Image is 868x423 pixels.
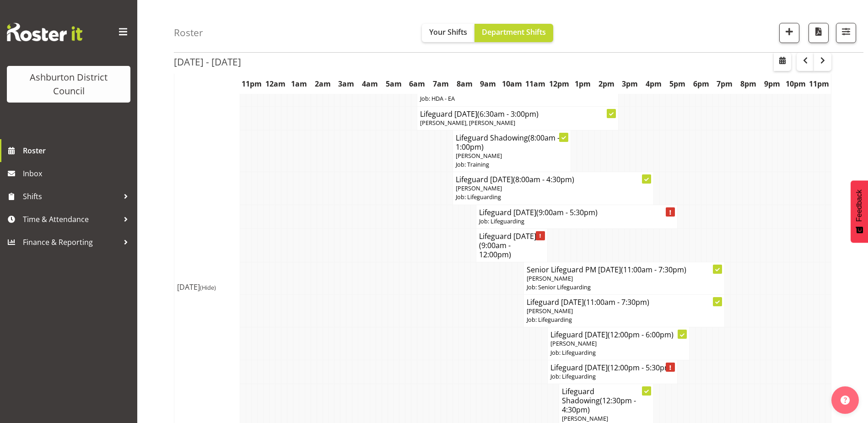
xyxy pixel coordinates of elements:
button: Add a new shift [779,23,799,43]
span: Time & Attendance [23,212,119,226]
th: 1am [287,73,311,94]
th: 9pm [760,73,784,94]
span: (12:00pm - 5:30pm) [608,363,674,373]
div: Ashburton District Council [16,70,121,98]
h4: Lifeguard [DATE] [479,208,674,217]
span: (8:00am - 1:00pm) [456,133,560,152]
th: 7pm [713,73,737,94]
h4: Lifeguard [DATE] [456,175,651,184]
span: [PERSON_NAME] [456,152,502,160]
h4: Lifeguard Shadowing [456,133,568,152]
span: [PERSON_NAME] [527,274,573,282]
th: 4pm [642,73,666,94]
p: Job: HDA - EA [420,94,615,103]
button: Select a specific date within the roster. [774,53,791,71]
span: Roster [23,144,133,157]
th: 12am [264,73,287,94]
th: 10am [500,73,524,94]
span: Your Shifts [429,27,467,37]
span: Department Shifts [482,27,546,37]
p: Job: Training [456,160,568,169]
span: (9:00am - 5:30pm) [536,207,598,217]
span: [PERSON_NAME] [562,414,608,423]
h4: Lifeguard [DATE] [479,232,544,259]
span: (11:00am - 7:30pm) [621,265,686,275]
th: 3pm [618,73,642,94]
span: Shifts [23,190,119,203]
span: (12:00pm - 6:00pm) [608,330,674,340]
span: [PERSON_NAME] [550,339,597,347]
p: Job: Senior Lifeguarding [527,283,722,292]
th: 3am [334,73,358,94]
p: Job: Lifeguarding [550,372,674,381]
h4: Senior Lifeguard PM [DATE] [527,265,722,274]
span: (8:00am - 4:30pm) [513,174,574,184]
th: 1pm [571,73,595,94]
button: Filter Shifts [836,23,856,43]
img: help-xxl-2.png [841,396,850,405]
p: Job: Lifeguarding [550,348,686,357]
span: (6:30am - 3:00pm) [477,109,539,119]
span: (11:00am - 7:30pm) [584,297,649,307]
th: 5pm [665,73,689,94]
span: (Hide) [200,283,216,292]
span: Finance & Reporting [23,235,119,249]
button: Feedback - Show survey [851,180,868,243]
h4: Lifeguard Shadowing [562,387,651,414]
th: 8pm [737,73,760,94]
button: Department Shifts [474,24,553,42]
span: Inbox [23,167,133,180]
th: 4am [358,73,382,94]
p: Job: Lifeguarding [527,315,722,324]
th: 7am [429,73,453,94]
h4: Lifeguard [DATE] [550,363,674,372]
th: 10pm [784,73,808,94]
th: 12pm [547,73,571,94]
span: (9:00am - 12:00pm) [479,240,511,260]
th: 11pm [808,73,831,94]
h4: Lifeguard [DATE] [420,109,615,119]
p: Job: Lifeguarding [479,217,674,226]
button: Download a PDF of the roster according to the set date range. [809,23,829,43]
button: Your Shifts [422,24,474,42]
p: Job: Lifeguarding [456,193,651,201]
th: 5am [382,73,405,94]
th: 9am [476,73,500,94]
th: 6am [405,73,429,94]
h4: Roster [174,27,203,38]
span: [PERSON_NAME], [PERSON_NAME] [420,119,515,127]
th: 2am [311,73,334,94]
th: 11am [523,73,547,94]
img: Rosterit website logo [7,23,82,41]
th: 2pm [594,73,618,94]
h2: [DATE] - [DATE] [174,56,241,68]
th: 8am [453,73,476,94]
span: (12:30pm - 4:30pm) [562,396,636,415]
span: [PERSON_NAME] [527,307,573,315]
span: [PERSON_NAME] [456,184,502,192]
th: 6pm [689,73,713,94]
th: 11pm [240,73,264,94]
h4: Lifeguard [DATE] [527,298,722,307]
h4: Lifeguard [DATE] [550,330,686,339]
span: Feedback [855,190,863,222]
